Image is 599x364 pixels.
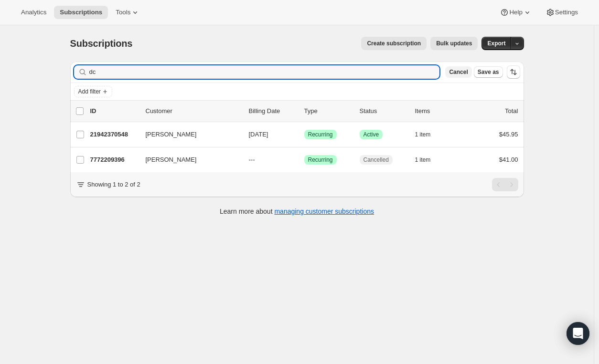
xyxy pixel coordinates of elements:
[308,156,333,164] span: Recurring
[474,66,503,78] button: Save as
[90,155,138,165] p: 7772209396
[146,130,197,139] span: [PERSON_NAME]
[87,180,140,189] p: Showing 1 to 2 of 2
[90,106,138,116] p: ID
[415,128,441,141] button: 1 item
[60,9,102,16] span: Subscriptions
[15,6,52,19] button: Analytics
[70,38,133,49] span: Subscriptions
[146,155,197,165] span: [PERSON_NAME]
[505,106,518,116] p: Total
[146,106,241,116] p: Customer
[567,322,589,345] div: Open Intercom Messenger
[415,131,431,138] span: 1 item
[415,106,463,116] div: Items
[249,131,268,138] span: [DATE]
[110,6,146,19] button: Tools
[364,156,389,164] span: Cancelled
[78,88,101,95] span: Add filter
[90,130,138,139] p: 21942370548
[140,127,235,142] button: [PERSON_NAME]
[140,152,235,167] button: [PERSON_NAME]
[308,131,333,138] span: Recurring
[367,40,421,47] span: Create subscription
[90,128,518,141] div: 21942370548[PERSON_NAME][DATE]SuccessRecurringSuccessActive1 item$45.95
[449,68,468,76] span: Cancel
[21,9,46,16] span: Analytics
[415,153,441,166] button: 1 item
[249,106,297,116] p: Billing Date
[74,86,112,97] button: Add filter
[116,9,130,16] span: Tools
[445,66,471,78] button: Cancel
[90,106,518,116] div: IDCustomerBilling DateTypeStatusItemsTotal
[478,68,499,76] span: Save as
[360,106,407,116] p: Status
[361,37,427,50] button: Create subscription
[555,9,578,16] span: Settings
[499,156,518,163] span: $41.00
[274,208,374,215] a: managing customer subscriptions
[494,6,537,19] button: Help
[509,9,522,16] span: Help
[220,207,374,216] p: Learn more about
[499,131,518,138] span: $45.95
[364,131,379,138] span: Active
[90,153,518,166] div: 7772209396[PERSON_NAME]---SuccessRecurringCancelled1 item$41.00
[430,37,478,50] button: Bulk updates
[54,6,108,19] button: Subscriptions
[481,37,511,50] button: Export
[249,156,255,163] span: ---
[540,6,584,19] button: Settings
[507,65,520,79] button: Sort the results
[304,106,352,116] div: Type
[89,65,440,79] input: Filter subscribers
[436,40,472,47] span: Bulk updates
[415,156,431,164] span: 1 item
[487,40,505,47] span: Export
[492,178,518,191] nav: Pagination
